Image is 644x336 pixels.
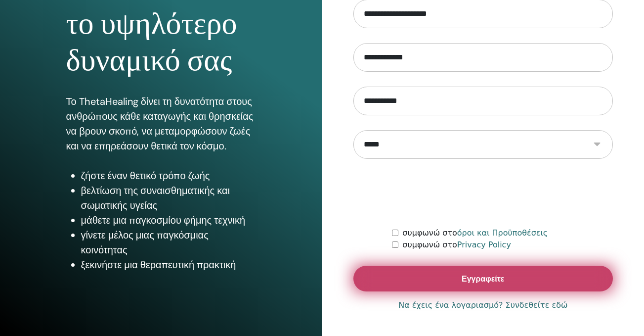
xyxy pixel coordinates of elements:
[402,227,548,239] label: συμφωνώ στο
[66,94,256,153] p: Το ThetaHealing δίνει τη δυνατότητα στους ανθρώπους κάθε καταγωγής και θρησκείας να βρουν σκοπό, ...
[457,240,511,249] a: Privacy Policy
[81,228,256,257] li: γίνετε μέλος μιας παγκόσμιας κοινότητας
[457,228,548,238] a: όροι και Προϋποθέσεις
[402,239,511,251] label: συμφωνώ στο
[462,274,504,284] span: Εγγραφείτε
[81,168,256,183] li: ζήστε έναν θετικό τρόπο ζωής
[81,257,256,272] li: ξεκινήστε μια θεραπευτική πρακτική
[398,299,567,311] a: Να έχεις ένα λογαριασμό? Συνδεθείτε εδώ
[81,183,256,213] li: βελτίωση της συναισθηματικής και σωματικής υγείας
[408,174,558,212] iframe: reCAPTCHA
[353,266,613,291] button: Εγγραφείτε
[81,213,256,228] li: μάθετε μια παγκοσμίου φήμης τεχνική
